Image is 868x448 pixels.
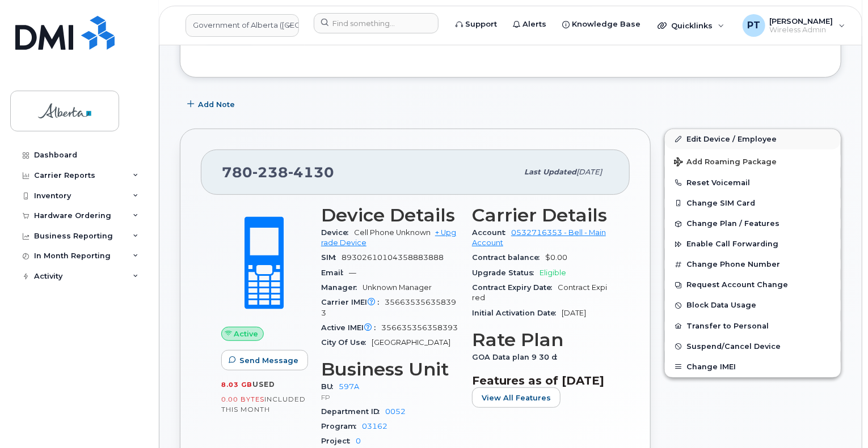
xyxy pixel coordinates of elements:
[186,14,299,37] a: Government of Alberta (GOA)
[545,253,567,262] span: $0.00
[562,309,586,317] span: [DATE]
[198,99,235,110] span: Add Note
[321,338,372,347] span: City Of Use
[321,283,363,292] span: Manager
[354,228,431,237] span: Cell Phone Unknown
[665,150,841,173] button: Add Roaming Package
[321,382,339,391] span: BU
[321,298,456,317] span: 356635356358393
[321,422,362,430] span: Program
[472,205,609,225] h3: Carrier Details
[221,381,252,389] span: 8.03 GB
[339,382,359,391] a: 597A
[472,228,606,247] a: 0532716353 - Bell - Main Account
[222,164,334,181] span: 780
[735,14,853,37] div: Penny Tse
[665,234,841,254] button: Enable Call Forwarding
[665,254,841,275] button: Change Phone Number
[665,357,841,377] button: Change IMEI
[472,253,545,262] span: Contract balance
[321,407,385,416] span: Department ID
[448,13,505,36] a: Support
[650,14,732,37] div: Quicklinks
[252,164,288,181] span: 238
[465,19,497,30] span: Support
[234,328,259,339] span: Active
[524,168,576,176] span: Last updated
[665,316,841,336] button: Transfer to Personal
[770,25,833,35] span: Wireless Admin
[576,168,602,176] span: [DATE]
[482,392,551,403] span: View All Features
[686,342,781,351] span: Suspend/Cancel Device
[747,19,760,32] span: PT
[665,193,841,214] button: Change SIM Card
[252,380,275,389] span: used
[472,374,609,387] h3: Features as of [DATE]
[321,323,381,332] span: Active IMEI
[472,330,609,350] h3: Rate Plan
[674,157,777,168] span: Add Roaming Package
[221,350,308,370] button: Send Message
[686,220,779,228] span: Change Plan / Features
[321,392,458,402] p: FP
[665,336,841,357] button: Suspend/Cancel Device
[523,19,546,30] span: Alerts
[342,253,444,262] span: 89302610104358883888
[321,268,349,277] span: Email
[665,173,841,193] button: Reset Voicemail
[572,19,641,30] span: Knowledge Base
[770,16,833,25] span: [PERSON_NAME]
[472,228,511,237] span: Account
[671,21,713,30] span: Quicklinks
[554,13,648,36] a: Knowledge Base
[665,295,841,315] button: Block Data Usage
[180,95,245,115] button: Add Note
[314,13,439,33] input: Find something...
[385,407,406,416] a: 0052
[349,268,356,277] span: —
[239,355,298,366] span: Send Message
[321,298,385,306] span: Carrier IMEI
[472,283,558,292] span: Contract Expiry Date
[472,387,561,408] button: View All Features
[321,437,356,445] span: Project
[321,228,354,237] span: Device
[363,283,432,292] span: Unknown Manager
[221,395,306,413] span: included this month
[505,13,554,36] a: Alerts
[221,395,264,403] span: 0.00 Bytes
[472,353,563,361] span: GOA Data plan 9 30 d
[321,253,342,262] span: SIM
[472,268,540,277] span: Upgrade Status
[665,129,841,150] a: Edit Device / Employee
[288,164,334,181] span: 4130
[381,323,458,332] span: 356635356358393
[686,240,778,249] span: Enable Call Forwarding
[665,275,841,295] button: Request Account Change
[356,437,361,445] a: 0
[372,338,450,347] span: [GEOGRAPHIC_DATA]
[472,309,562,317] span: Initial Activation Date
[540,268,566,277] span: Eligible
[321,359,458,379] h3: Business Unit
[321,205,458,225] h3: Device Details
[665,214,841,234] button: Change Plan / Features
[362,422,387,430] a: 03162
